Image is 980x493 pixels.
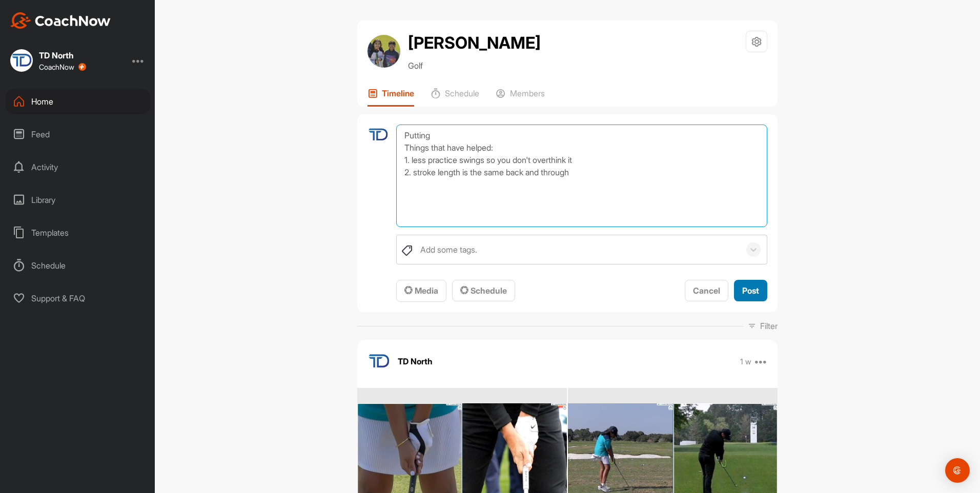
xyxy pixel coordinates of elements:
[367,350,390,373] img: avatar
[685,280,728,302] button: Cancel
[734,280,767,302] button: Post
[39,63,86,71] div: CoachNow
[452,280,515,302] button: Schedule
[382,88,414,98] p: Timeline
[6,220,150,245] div: Templates
[420,243,477,256] div: Add some tags.
[10,49,33,72] img: square_a2c626d8416b12200a2ebc46ed2e55fa.jpg
[6,121,150,147] div: Feed
[408,31,541,55] h2: [PERSON_NAME]
[398,355,433,367] p: TD North
[445,88,479,98] p: Schedule
[367,125,389,146] img: avatar
[10,12,111,29] img: CoachNow
[740,357,751,367] p: 1 w
[6,89,150,114] div: Home
[760,320,778,332] p: Filter
[945,458,970,483] div: Open Intercom Messenger
[6,187,150,213] div: Library
[396,280,446,302] button: Media
[6,154,150,180] div: Activity
[6,253,150,278] div: Schedule
[460,285,507,296] span: Schedule
[510,88,545,98] p: Members
[404,285,438,296] span: Media
[367,35,400,68] img: avatar
[693,285,720,296] span: Cancel
[6,285,150,311] div: Support & FAQ
[396,125,767,227] textarea: Putting Things that have helped: 1. less practice swings so you don't overthink it 2. stroke leng...
[39,51,86,59] div: TD North
[742,285,759,296] span: Post
[408,59,541,72] p: Golf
